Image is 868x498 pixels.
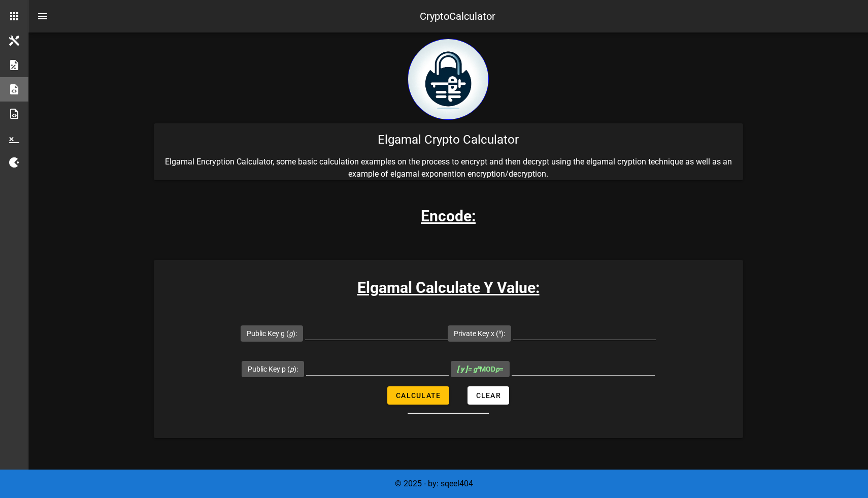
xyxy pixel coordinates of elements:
span: Calculate [395,391,441,400]
h3: Encode: [421,205,476,227]
button: nav-menu-toggle [30,4,55,28]
b: [ y ] [457,365,468,373]
i: p [495,365,499,373]
sup: x [498,328,501,335]
sup: x [477,364,480,371]
span: Clear [476,391,501,400]
div: CryptoCalculator [420,9,495,24]
p: Elgamal Encryption Calculator, some basic calculation examples on the process to encrypt and then... [154,156,743,180]
a: home [408,112,489,122]
i: g [289,329,293,338]
button: Calculate [387,386,449,405]
span: © 2025 - by: sqeel404 [395,479,473,488]
img: encryption logo [408,39,489,120]
div: Elgamal Crypto Calculator [154,123,743,156]
i: p [290,365,294,373]
i: = g [457,365,480,373]
h3: Elgamal Calculate Y Value: [154,276,743,299]
span: MOD = [457,365,504,373]
label: Public Key g ( ): [247,328,297,339]
button: Clear [468,386,509,405]
label: Public Key p ( ): [248,364,298,374]
label: Private Key x ( ): [454,328,505,339]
